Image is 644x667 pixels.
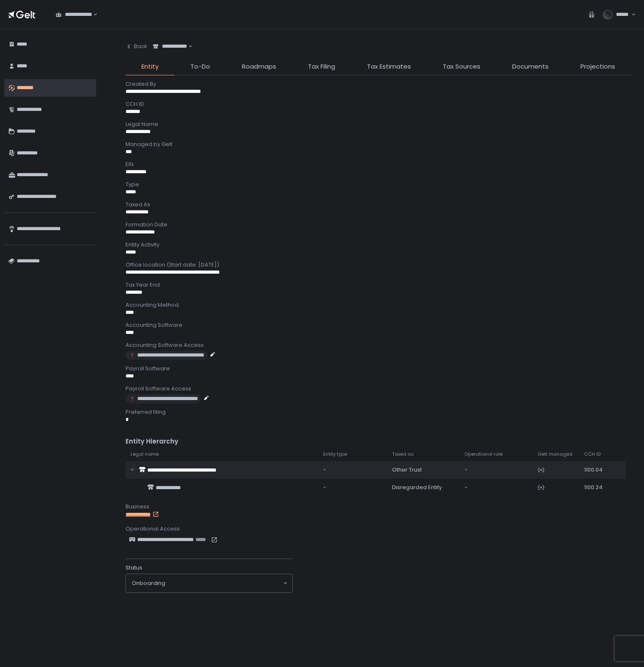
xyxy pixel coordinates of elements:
div: Formation Date [126,221,632,228]
div: - [323,466,382,474]
div: Managed by Gelt [126,141,632,148]
span: Tax Estimates [367,62,411,72]
button: Back [126,38,147,55]
span: Tax Filing [308,62,335,72]
div: Payroll Software Access [126,385,632,393]
div: - [323,484,382,491]
span: Status [126,564,142,572]
div: Disregarded Entity [392,484,454,491]
input: Search for option [92,10,92,19]
span: Projections [580,62,615,72]
div: Back [126,43,147,50]
div: Search for option [147,38,192,55]
div: Payroll Software [126,365,632,372]
div: Entity Hierarchy [126,437,632,446]
div: Accounting Method [126,301,632,309]
span: Operational role [464,451,503,457]
span: Roadmaps [242,62,276,72]
div: - [464,466,528,474]
span: Legal name [131,451,159,457]
div: - [464,484,528,491]
span: CCH ID [584,451,600,457]
div: Legal Name [126,121,632,128]
div: CCH ID [126,100,632,108]
div: Tax Year End [126,281,632,289]
div: Business [126,503,632,511]
div: 1100.04 [584,466,611,474]
div: Search for option [50,6,97,23]
div: EIN [126,161,632,168]
span: Gelt managed [538,451,572,457]
div: Accounting Software Access [126,341,632,349]
div: Preferred filing [126,408,632,416]
span: onboarding [132,580,165,587]
div: Operational Access [126,525,632,533]
input: Search for option [165,579,282,587]
div: Type [126,181,632,188]
input: Search for option [187,42,187,51]
div: Entity Activity [126,241,632,249]
span: Entity type [323,451,347,457]
div: Other Trust [392,466,454,474]
div: Office location (Start date: [DATE]) [126,261,632,269]
div: Search for option [126,574,292,593]
div: Created By [126,80,632,88]
div: Taxed As [126,201,632,208]
span: Entity [141,62,159,72]
div: Accounting Software [126,321,632,329]
span: Documents [512,62,549,72]
span: Tax Sources [443,62,480,72]
span: To-Do [190,62,210,72]
div: 1100.24 [584,484,611,491]
span: Taxed as [392,451,414,457]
